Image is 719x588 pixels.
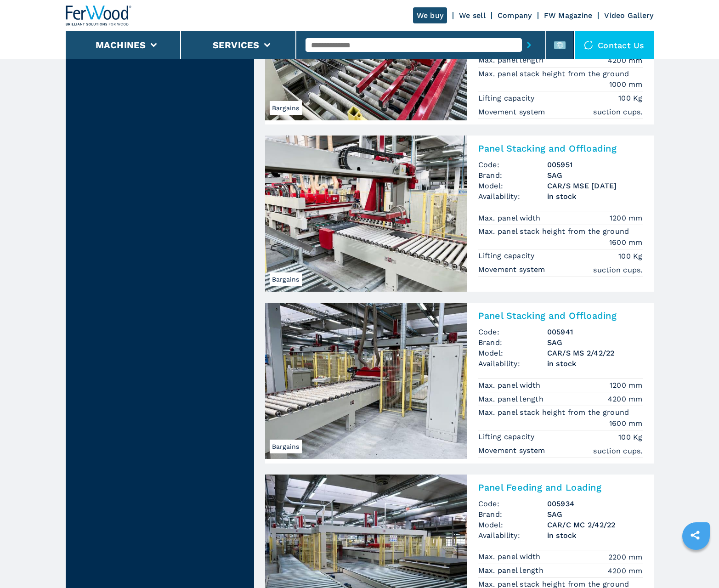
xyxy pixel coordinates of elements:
[684,524,707,547] a: sharethis
[544,11,593,20] a: FW Magazine
[604,11,653,20] a: Video Gallery
[270,101,302,115] span: Bargains
[478,348,547,358] span: Model:
[478,552,543,562] p: Max. panel width
[478,226,632,237] p: Max. panel stack height from the ground
[265,136,654,292] a: Panel Stacking and Offloading SAG CAR/S MSE 1/25/12BargainsPanel Stacking and OffloadingCode:0059...
[478,407,632,418] p: Max. panel stack height from the ground
[478,565,546,576] p: Max. panel length
[547,170,643,181] h3: SAG
[478,251,537,261] p: Lifting capacity
[593,107,642,117] em: suction cups.
[618,251,643,261] em: 100 Kg
[478,107,548,117] p: Movement system
[593,446,642,456] em: suction cups.
[547,348,643,358] h3: CAR/S MS 2/42/22
[270,440,302,453] span: Bargains
[413,7,447,23] a: We buy
[265,136,467,292] img: Panel Stacking and Offloading SAG CAR/S MSE 1/25/12
[478,310,643,321] h2: Panel Stacking and Offloading
[618,432,643,442] em: 100 Kg
[522,34,536,56] button: submit-button
[610,213,643,223] em: 1200 mm
[547,520,643,530] h3: CAR/C MC 2/42/22
[478,265,548,275] p: Movement system
[96,40,146,51] button: Machines
[608,552,643,562] em: 2200 mm
[618,93,643,103] em: 100 Kg
[478,159,547,170] span: Code:
[547,337,643,348] h3: SAG
[575,31,654,59] div: Contact us
[478,380,543,390] p: Max. panel width
[593,265,642,275] em: suction cups.
[459,11,486,20] a: We sell
[547,191,643,202] span: in stock
[478,213,543,223] p: Max. panel width
[609,418,643,429] em: 1600 mm
[547,509,643,520] h3: SAG
[478,93,537,103] p: Lifting capacity
[478,170,547,181] span: Brand:
[213,40,260,51] button: Services
[680,547,712,581] iframe: Chat
[584,40,593,50] img: Contact us
[609,237,643,248] em: 1600 mm
[610,380,643,390] em: 1200 mm
[478,69,632,79] p: Max. panel stack height from the ground
[498,11,532,20] a: Company
[478,394,546,404] p: Max. panel length
[608,55,643,66] em: 4200 mm
[478,509,547,520] span: Brand:
[547,498,643,509] h3: 005934
[478,327,547,337] span: Code:
[609,79,643,90] em: 1000 mm
[478,530,547,541] span: Availability:
[547,530,643,541] span: in stock
[478,337,547,348] span: Brand:
[547,327,643,337] h3: 005941
[265,303,467,459] img: Panel Stacking and Offloading SAG CAR/S MS 2/42/22
[478,55,546,65] p: Max. panel length
[478,432,537,442] p: Lifting capacity
[478,143,643,154] h2: Panel Stacking and Offloading
[608,394,643,404] em: 4200 mm
[547,358,643,369] span: in stock
[608,565,643,576] em: 4200 mm
[478,520,547,530] span: Model:
[478,181,547,191] span: Model:
[478,446,548,456] p: Movement system
[478,191,547,202] span: Availability:
[66,6,132,26] img: Ferwood
[478,498,547,509] span: Code:
[478,358,547,369] span: Availability:
[270,272,302,286] span: Bargains
[265,303,654,463] a: Panel Stacking and Offloading SAG CAR/S MS 2/42/22BargainsPanel Stacking and OffloadingCode:00594...
[478,482,643,493] h2: Panel Feeding and Loading
[547,159,643,170] h3: 005951
[547,181,643,191] h3: CAR/S MSE [DATE]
